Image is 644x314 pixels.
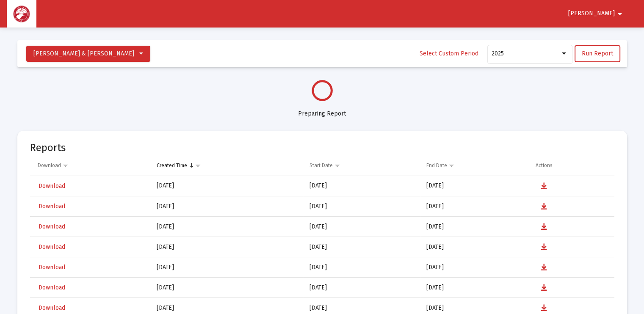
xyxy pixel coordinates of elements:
span: Run Report [582,50,613,57]
td: [DATE] [420,196,530,217]
mat-icon: arrow_drop_down [615,6,625,22]
span: Show filter options for column 'End Date' [448,162,455,168]
div: [DATE] [157,202,298,211]
td: [DATE] [304,237,420,257]
td: Column Actions [530,155,614,176]
div: [DATE] [157,243,298,251]
button: Run Report [575,45,620,62]
span: Download [39,284,65,291]
span: Download [39,223,65,230]
div: Download [38,162,61,169]
div: Preparing Report [17,101,627,118]
span: Download [39,264,65,271]
span: Download [39,182,65,190]
span: Show filter options for column 'Created Time' [195,162,201,168]
span: [PERSON_NAME] & [PERSON_NAME] [33,50,134,57]
span: Download [39,203,65,210]
button: [PERSON_NAME] [558,5,635,22]
td: [DATE] [304,217,420,237]
td: [DATE] [304,176,420,196]
div: [DATE] [157,182,298,190]
td: [DATE] [420,176,530,196]
button: [PERSON_NAME] & [PERSON_NAME] [26,46,150,62]
div: End Date [426,162,447,169]
span: Download [39,304,65,311]
td: [DATE] [304,278,420,298]
span: Show filter options for column 'Download' [62,162,69,168]
div: [DATE] [157,304,298,312]
mat-card-title: Reports [30,143,66,152]
td: [DATE] [304,257,420,278]
td: [DATE] [304,196,420,217]
span: Show filter options for column 'Start Date' [334,162,340,168]
td: Column Download [30,155,151,176]
div: [DATE] [157,223,298,231]
td: [DATE] [420,237,530,257]
div: Start Date [310,162,333,169]
span: 2025 [492,50,504,57]
div: [DATE] [157,263,298,272]
div: Actions [536,162,553,169]
span: [PERSON_NAME] [568,10,615,17]
div: [DATE] [157,284,298,292]
td: [DATE] [420,257,530,278]
span: Select Custom Period [420,50,478,57]
td: Column Created Time [151,155,304,176]
td: Column End Date [420,155,530,176]
td: [DATE] [420,217,530,237]
div: Created Time [157,162,187,169]
td: [DATE] [420,278,530,298]
img: Dashboard [13,6,30,22]
span: Download [39,243,65,251]
td: Column Start Date [304,155,420,176]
